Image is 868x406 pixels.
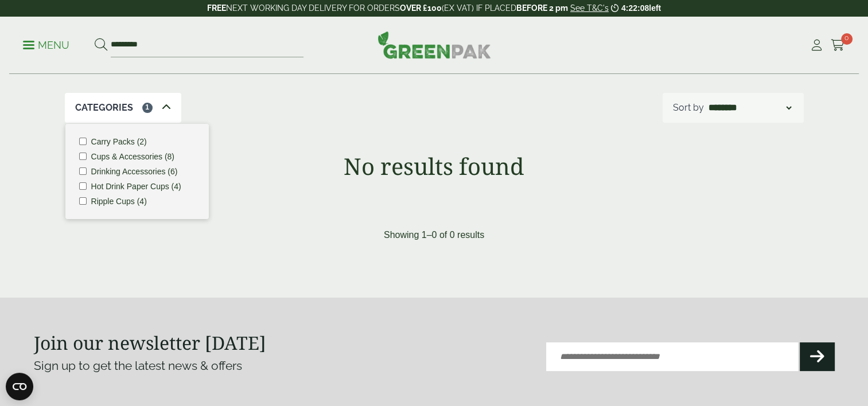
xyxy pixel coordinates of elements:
[91,182,181,190] label: Hot Drink Paper Cups (4)
[23,38,69,50] a: Menu
[831,37,845,54] a: 0
[6,373,33,400] button: Open CMP widget
[841,33,853,45] span: 0
[91,197,147,205] label: Ripple Cups (4)
[649,3,661,13] span: left
[34,153,835,180] h1: No results found
[570,3,609,13] a: See T&C's
[673,101,704,115] p: Sort by
[23,38,69,52] p: Menu
[34,330,266,355] strong: Join our newsletter [DATE]
[91,153,175,161] label: Cups & Accessories (8)
[207,3,226,13] strong: FREE
[706,101,793,115] select: Shop order
[34,357,394,375] p: Sign up to get the latest news & offers
[831,40,845,51] i: Cart
[621,3,649,13] span: 4:22:08
[384,228,484,242] p: Showing 1–0 of 0 results
[75,101,133,115] p: Categories
[91,138,147,146] label: Carry Packs (2)
[400,3,442,13] strong: OVER £100
[809,40,824,51] i: My Account
[377,31,491,58] img: GreenPak Supplies
[516,3,568,13] strong: BEFORE 2 pm
[142,103,153,113] span: 1
[91,167,178,175] label: Drinking Accessories (6)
